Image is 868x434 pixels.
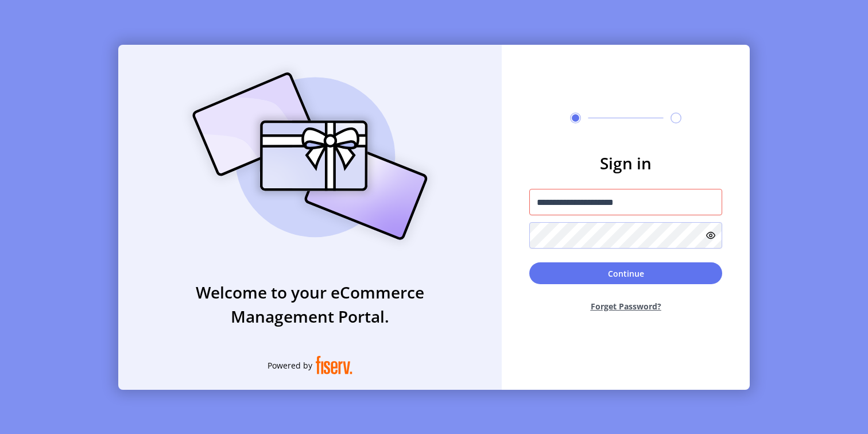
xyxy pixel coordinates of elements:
[268,359,312,371] span: Powered by
[529,151,722,175] h3: Sign in
[118,280,502,328] h3: Welcome to your eCommerce Management Portal.
[529,262,722,284] button: Continue
[529,291,722,321] button: Forget Password?
[175,60,445,253] img: card_Illustration.svg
